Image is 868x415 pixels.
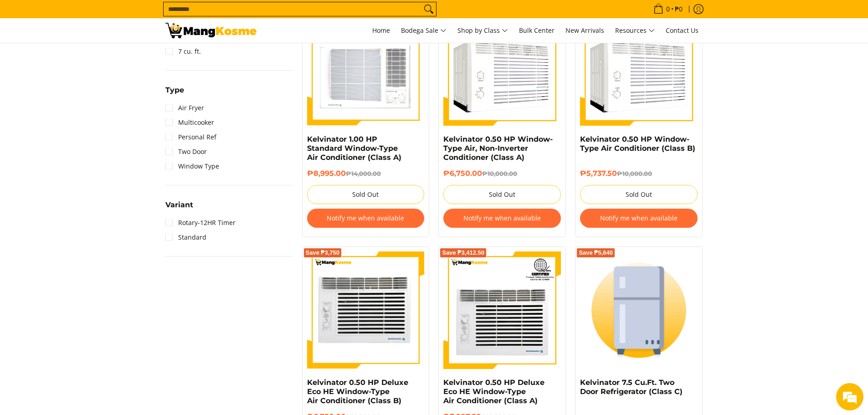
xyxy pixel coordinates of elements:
[443,251,561,369] img: Kelvinator 0.50 HP Deluxe Eco HE Window-Type Air Conditioner (Class A)
[421,2,436,16] button: Search
[306,250,340,256] span: Save ₱3,750
[665,6,671,12] span: 0
[666,26,699,35] span: Contact Us
[565,26,604,35] span: New Arrivals
[457,25,508,36] span: Shop by Class
[165,144,207,159] a: Two Door
[53,115,126,207] span: We're online!
[266,18,703,43] nav: Main Menu
[165,201,193,209] span: Variant
[519,26,555,35] span: Bulk Center
[165,87,184,101] summary: Open
[307,185,425,204] button: Sold Out
[580,378,683,396] a: Kelvinator 7.5 Cu.Ft. Two Door Refrigerator (Class C)
[149,5,171,26] div: Minimize live chat window
[443,209,561,228] button: Notify me when available
[580,135,695,153] a: Kelvinator 0.50 HP Window-Type Air Conditioner (Class B)
[482,170,517,177] del: ₱10,000.00
[401,25,447,36] span: Bodega Sale
[307,378,408,405] a: Kelvinator 0.50 HP Deluxe Eco HE Window-Type Air Conditioner (Class B)
[673,6,684,12] span: ₱0
[443,8,561,126] img: Kelvinator 0.50 HP Window-Type Air, Non-Inverter Conditioner (Class A)
[307,209,425,228] button: Notify me when available
[307,135,401,162] a: Kelvinator 1.00 HP Standard Window-Type Air Conditioner (Class A)
[443,169,561,178] h6: ₱6,750.00
[453,18,513,43] a: Shop by Class
[165,130,216,144] a: Personal Ref
[165,230,206,245] a: Standard
[617,170,652,177] del: ₱10,000.00
[165,159,219,174] a: Window Type
[442,250,484,256] span: Save ₱3,412.50
[47,51,153,63] div: Chat with us now
[307,169,425,178] h6: ₱8,995.00
[580,8,698,126] img: Kelvinator 0.50 HP Window-Type Air Conditioner (Class B)
[580,251,698,369] img: Kelvinator 7.5 Cu.Ft. Two Door Refrigerator (Class C)
[5,249,174,281] textarea: Type your message and hit 'Enter'
[307,8,425,126] img: Kelvinator 1.00 HP Standard Window-Type Air Conditioner (Class A)
[165,23,257,38] img: Kelvinator | Mang Kosme
[165,215,236,230] a: Rotary-12HR Timer
[368,18,395,43] a: Home
[165,115,214,130] a: Multicooker
[165,44,201,59] a: 7 cu. ft.
[514,18,559,43] a: Bulk Center
[165,201,193,215] summary: Open
[651,4,685,14] span: •
[580,209,698,228] button: Notify me when available
[165,87,184,94] span: Type
[165,101,204,115] a: Air Fryer
[443,185,561,204] button: Sold Out
[396,18,451,43] a: Bodega Sale
[580,185,698,204] button: Sold Out
[307,251,425,369] img: Kelvinator 0.50 HP Deluxe Eco HE Window-Type Air Conditioner (Class B) - 0
[580,169,698,178] h6: ₱5,737.50
[615,25,655,36] span: Resources
[372,26,390,35] span: Home
[346,170,381,177] del: ₱14,000.00
[579,250,613,256] span: Save ₱5,640
[661,18,703,43] a: Contact Us
[561,18,609,43] a: New Arrivals
[443,378,544,405] a: Kelvinator 0.50 HP Deluxe Eco HE Window-Type Air Conditioner (Class A)
[611,18,659,43] a: Resources
[443,135,553,162] a: Kelvinator 0.50 HP Window-Type Air, Non-Inverter Conditioner (Class A)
